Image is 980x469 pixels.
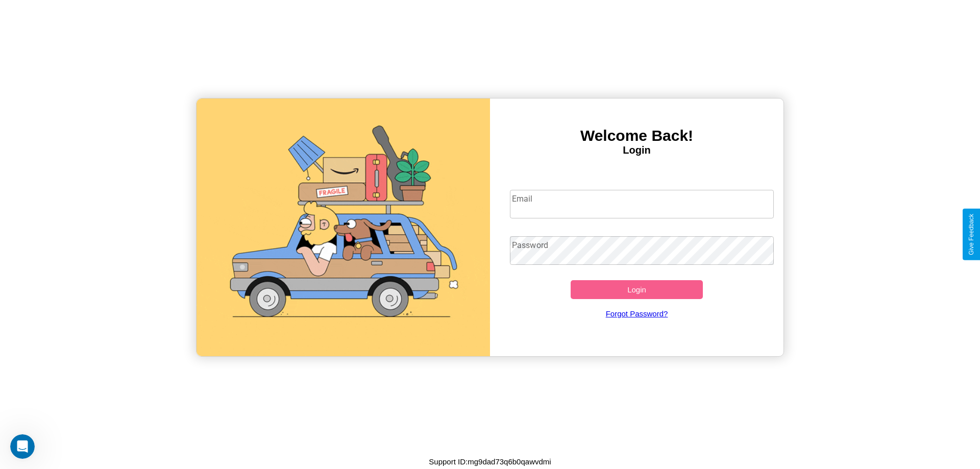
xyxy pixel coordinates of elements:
[968,214,975,255] div: Give Feedback
[197,98,490,356] img: gif
[490,127,783,144] h3: Welcome Back!
[571,280,703,299] button: Login
[490,144,783,156] h4: Login
[429,455,551,468] p: Support ID: mg9dad73q6b0qawvdmi
[10,434,35,459] iframe: Intercom live chat
[505,299,769,328] a: Forgot Password?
